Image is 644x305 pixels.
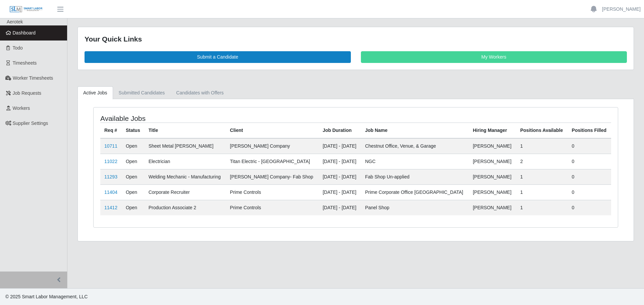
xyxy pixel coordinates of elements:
[7,19,23,24] span: Aerotek
[226,169,319,184] td: [PERSON_NAME] Company- Fab Shop
[516,169,568,184] td: 1
[568,123,611,138] th: Positions Filled
[568,184,611,200] td: 0
[145,200,226,215] td: Production Associate 2
[319,200,361,215] td: [DATE] - [DATE]
[469,138,516,154] td: [PERSON_NAME]
[145,154,226,169] td: Electrician
[122,123,145,138] th: Status
[568,154,611,169] td: 0
[5,294,88,299] span: © 2025 Smart Labor Management, LLC
[516,184,568,200] td: 1
[319,138,361,154] td: [DATE] - [DATE]
[226,200,319,215] td: Prime Controls
[516,138,568,154] td: 1
[516,200,568,215] td: 1
[85,34,627,45] div: Your Quick Links
[602,6,641,13] a: [PERSON_NAME]
[319,184,361,200] td: [DATE] - [DATE]
[361,154,469,169] td: NGC
[13,121,48,126] span: Supplier Settings
[469,200,516,215] td: [PERSON_NAME]
[226,184,319,200] td: Prime Controls
[145,138,226,154] td: Sheet Metal [PERSON_NAME]
[13,30,36,35] span: Dashboard
[226,154,319,169] td: Titan Electric - [GEOGRAPHIC_DATA]
[145,123,226,138] th: Title
[516,154,568,169] td: 2
[13,75,53,81] span: Worker Timesheets
[13,105,30,111] span: Workers
[122,169,145,184] td: Open
[104,143,117,149] a: 10711
[170,86,229,99] a: Candidates with Offers
[226,138,319,154] td: [PERSON_NAME] Company
[13,60,37,66] span: Timesheets
[122,200,145,215] td: Open
[226,123,319,138] th: Client
[361,138,469,154] td: Chestnut Office, Venue, & Garage
[361,169,469,184] td: Fab Shop Un-applied
[113,86,171,99] a: Submitted Candidates
[104,174,117,179] a: 11293
[469,169,516,184] td: [PERSON_NAME]
[77,86,113,99] a: Active Jobs
[13,90,42,96] span: Job Requests
[122,184,145,200] td: Open
[516,123,568,138] th: Positions Available
[319,154,361,169] td: [DATE] - [DATE]
[104,189,117,195] a: 11404
[104,205,117,210] a: 11412
[122,154,145,169] td: Open
[568,200,611,215] td: 0
[361,184,469,200] td: Prime Corporate Office [GEOGRAPHIC_DATA]
[122,138,145,154] td: Open
[361,51,627,63] a: My Workers
[361,123,469,138] th: Job Name
[568,169,611,184] td: 0
[104,159,117,164] a: 11022
[568,138,611,154] td: 0
[361,200,469,215] td: Panel Shop
[100,123,122,138] th: Req #
[319,123,361,138] th: Job Duration
[13,45,23,51] span: Todo
[85,51,351,63] a: Submit a Candidate
[100,114,307,123] h4: Available Jobs
[145,169,226,184] td: Welding Mechanic - Manufacturing
[469,123,516,138] th: Hiring Manager
[9,6,43,13] img: SLM Logo
[319,169,361,184] td: [DATE] - [DATE]
[469,184,516,200] td: [PERSON_NAME]
[145,184,226,200] td: Corporate Recruiter
[469,154,516,169] td: [PERSON_NAME]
